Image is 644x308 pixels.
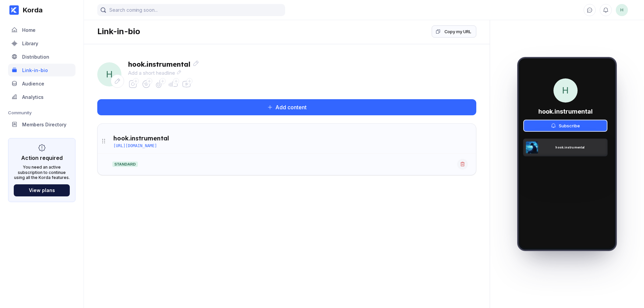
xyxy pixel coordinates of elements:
div: hook.instrumental[URL][DOMAIN_NAME]standard [97,123,476,175]
div: Community [8,110,75,115]
div: View plans [29,187,55,193]
div: hook.instrumental [616,4,628,16]
a: Distribution [8,50,75,64]
div: hook.instrumental [538,108,593,115]
div: Copy my URL [444,28,471,35]
div: Distribution [22,54,49,60]
a: Link-in-bio [8,64,75,77]
div: hook.instrumental [128,60,199,68]
div: Audience [22,81,44,86]
div: Home [22,27,36,33]
span: H [97,62,121,86]
strong: standard [112,162,138,167]
button: Copy my URL [432,25,476,38]
div: Subscribe [556,123,580,128]
div: Add a short headline [128,70,199,76]
div: hook.instrumental [113,134,169,142]
div: hook.instrumental [97,62,121,86]
div: Link-in-bio [97,26,140,36]
img: hook.instrumental [526,141,538,154]
div: hook.instrumental [553,78,578,103]
div: Korda [19,6,43,14]
button: H [616,4,628,16]
button: Subscribe [524,120,607,131]
div: Add content [273,104,307,111]
div: Analytics [22,94,44,100]
button: View plans [14,184,70,196]
div: Library [22,41,38,46]
button: Add content [97,99,476,115]
a: Analytics [8,90,75,104]
a: Library [8,37,75,50]
a: Members Directory [8,118,75,131]
div: hook.instrumental [555,146,585,149]
span: H [553,78,578,103]
div: Members Directory [22,122,66,127]
div: You need an active subscription to continue using all the Korda features. [14,165,70,180]
div: Link-in-bio [22,67,48,73]
a: Audience [8,77,75,90]
input: Search coming soon... [97,4,285,16]
a: Home [8,23,75,37]
div: [URL][DOMAIN_NAME] [113,143,157,148]
div: Action required [21,155,63,161]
